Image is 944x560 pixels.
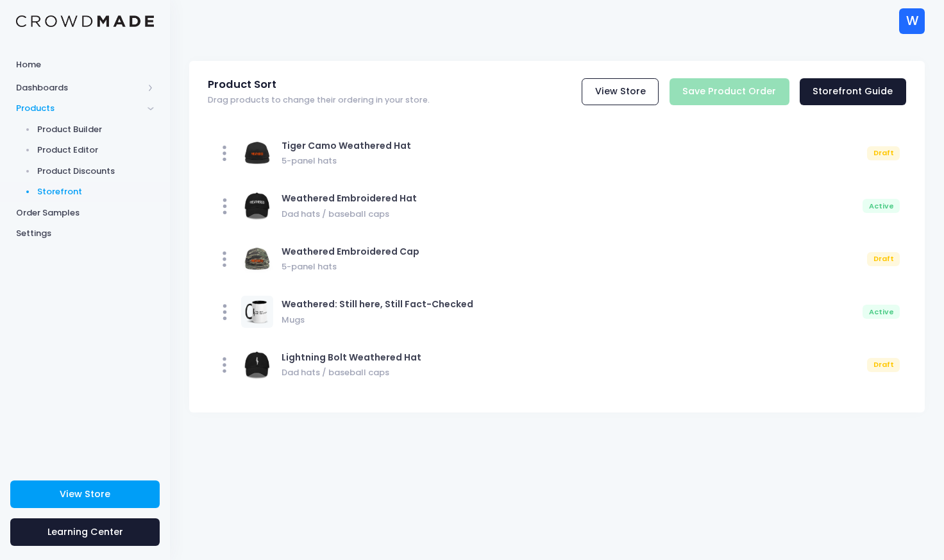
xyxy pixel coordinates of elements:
[899,8,925,34] div: W
[800,78,906,106] a: Storefront Guide
[47,525,123,538] span: Learning Center
[10,518,160,546] a: Learning Center
[282,153,863,167] span: 5-panel hats
[37,123,155,136] span: Product Builder
[282,139,411,152] span: Tiger Camo Weathered Hat
[282,192,417,205] span: Weathered Embroidered Hat
[16,58,154,71] span: Home
[863,305,900,319] div: Active
[10,480,160,508] a: View Store
[867,358,900,372] div: Draft
[282,311,858,326] span: Mugs
[282,364,863,379] span: Dad hats / baseball caps
[37,144,155,157] span: Product Editor
[867,252,900,266] div: Draft
[208,96,430,105] span: Drag products to change their ordering in your store.
[282,298,473,310] span: Weathered: Still here, Still Fact-Checked
[867,146,900,160] div: Draft
[582,78,659,106] a: View Store
[282,351,421,364] span: Lightning Bolt Weathered Hat
[282,259,863,273] span: 5-panel hats
[863,199,900,213] div: Active
[282,205,858,220] span: Dad hats / baseball caps
[16,15,154,28] img: Logo
[37,165,155,178] span: Product Discounts
[208,78,276,91] span: Product Sort
[37,185,155,198] span: Storefront
[16,81,143,94] span: Dashboards
[60,488,110,500] span: View Store
[16,207,154,219] span: Order Samples
[16,227,154,240] span: Settings
[282,245,419,258] span: Weathered Embroidered Cap
[16,102,143,115] span: Products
